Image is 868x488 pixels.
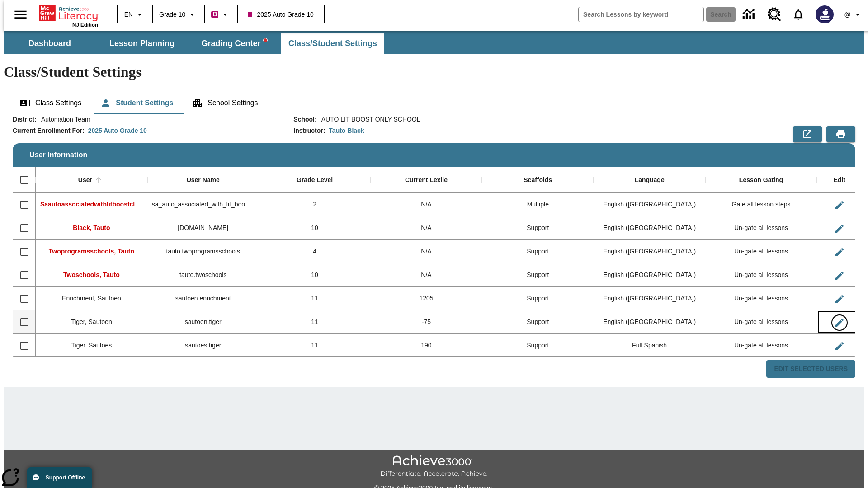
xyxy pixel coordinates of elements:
h2: Instructor : [293,127,325,135]
div: Current Lexile [405,176,448,184]
button: Class/Student Settings [281,33,384,54]
button: Open side menu [7,1,34,28]
div: Home [39,3,98,28]
div: Language [635,176,665,184]
a: Data Center [737,2,762,27]
div: 2025 Auto Grade 10 [88,126,147,135]
div: English (US) [594,287,705,310]
span: Grade 10 [159,10,185,19]
button: Edit User [830,337,849,355]
span: Automation Team [37,115,90,124]
div: Support [482,310,594,334]
span: @ [844,10,850,19]
span: Saautoassociatedwithlitboostcl, Saautoassociatedwithlitboostcl [40,201,233,208]
div: sautoes.tiger [147,334,259,357]
img: Achieve3000 Differentiate Accelerate Achieve [380,455,488,478]
div: Multiple [482,193,594,216]
div: User [78,176,92,184]
h1: Class/Student Settings [4,64,864,80]
button: Lesson Planning [97,33,187,54]
div: 10 [259,263,371,287]
svg: writing assistant alert [264,38,267,42]
div: Un-gate all lessons [705,216,817,240]
button: Export to CSV [793,126,822,142]
div: 11 [259,334,371,357]
button: Edit User [830,243,849,261]
div: 1205 [371,287,482,310]
div: SubNavbar [4,31,864,54]
span: EN [124,10,133,19]
span: 2025 Auto Grade 10 [248,10,313,19]
div: Support [482,263,594,287]
h2: District : [13,116,37,123]
button: Profile/Settings [839,6,868,23]
div: tauto.twoschools [147,263,259,287]
span: Black, Tauto [73,224,110,231]
div: 4 [259,240,371,263]
div: sa_auto_associated_with_lit_boost_classes [147,193,259,216]
span: Tiger, Sautoes [71,342,112,349]
span: Tiger, Sautoen [71,318,112,325]
div: N/A [371,193,482,216]
button: Language: EN, Select a language [120,6,149,23]
button: Grade: Grade 10, Select a grade [156,6,201,23]
div: English (US) [594,263,705,287]
div: 11 [259,310,371,334]
div: Tauto Black [329,126,364,135]
div: -75 [371,310,482,334]
h2: School : [293,116,316,123]
div: sautoen.enrichment [147,287,259,310]
div: Un-gate all lessons [705,240,817,263]
span: User Information [29,151,87,159]
div: 190 [371,334,482,357]
div: Gate all lesson steps [705,193,817,216]
button: Edit User [830,220,849,238]
div: English (US) [594,310,705,334]
a: Resource Center, Will open in new tab [762,2,787,27]
div: N/A [371,216,482,240]
span: Grading Center [201,38,267,49]
div: Scaffolds [524,176,552,184]
div: 2 [259,193,371,216]
div: 10 [259,216,371,240]
span: Twoprogramsschools, Tauto [49,248,134,255]
button: Select a new avatar [810,3,839,26]
div: Support [482,240,594,263]
span: Twoschools, Tauto [63,271,120,278]
h2: Current Enrollment For : [13,127,85,135]
img: Avatar [816,5,834,23]
div: Lesson Gating [739,176,783,184]
div: Un-gate all lessons [705,334,817,357]
button: Boost Class color is violet red. Change class color [208,6,234,23]
span: Enrichment, Sautoen [62,295,121,302]
div: Edit [834,176,845,184]
div: tauto.black [147,216,259,240]
span: B [212,9,217,20]
span: Lesson Planning [109,38,175,49]
div: N/A [371,240,482,263]
div: English (US) [594,240,705,263]
div: User Information [13,115,855,378]
button: Edit User [830,290,849,308]
div: Class/Student Settings [13,92,855,114]
div: User Name [187,176,220,184]
span: Dashboard [28,38,71,49]
button: Edit User [830,267,849,285]
span: Class/Student Settings [288,38,377,49]
button: Grading Center [189,33,279,54]
span: AUTO LIT BOOST ONLY SCHOOL [317,115,420,124]
div: Support [482,334,594,357]
div: Full Spanish [594,334,705,357]
div: SubNavbar [4,33,385,54]
div: Un-gate all lessons [705,310,817,334]
div: sautoen.tiger [147,310,259,334]
button: Class Settings [13,92,89,114]
button: Dashboard [5,33,95,54]
div: English (US) [594,216,705,240]
button: Edit User [830,314,849,332]
a: Home [39,4,98,22]
button: School Settings [185,92,265,114]
div: Grade Level [297,176,333,184]
div: 11 [259,287,371,310]
div: tauto.twoprogramsschools [147,240,259,263]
